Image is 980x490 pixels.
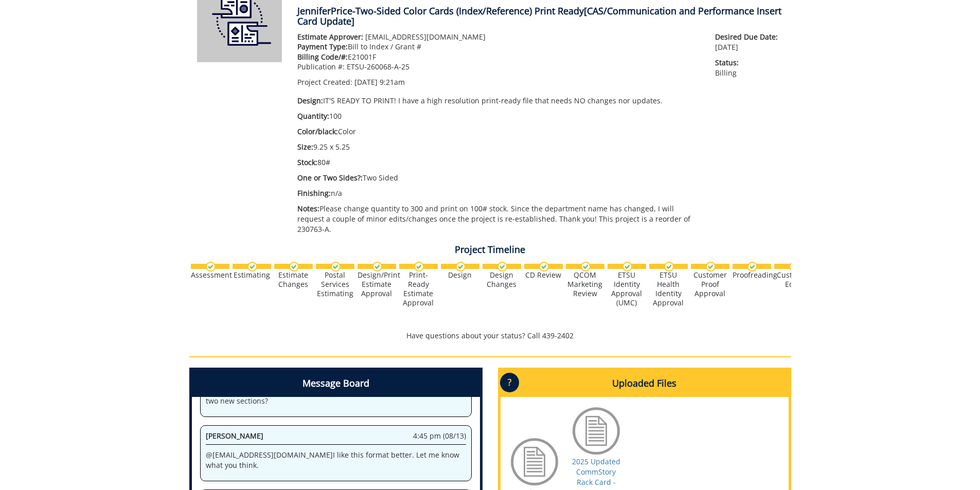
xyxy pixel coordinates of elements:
[358,270,396,298] div: Design/Print Estimate Approval
[297,42,348,51] span: Payment Type:
[733,270,771,280] div: Proofreading
[297,52,348,62] span: Billing Code/#:
[247,262,257,271] img: checkmark
[316,270,354,298] div: Postal Services Estimating
[297,111,329,121] span: Quantity:
[297,157,700,168] p: 80#
[347,62,409,71] span: ETSU-260068-A-25
[715,32,783,42] span: Desired Due Date:
[414,262,424,271] img: checkmark
[189,331,791,341] p: Have questions about your status? Call 439-2402
[274,270,313,289] div: Estimate Changes
[456,262,466,271] img: checkmark
[206,262,216,271] img: checkmark
[774,270,813,289] div: Customer Edits
[608,270,646,307] div: ETSU Identity Approval (UMC)
[581,262,591,271] img: checkmark
[789,262,799,271] img: checkmark
[297,6,783,27] h4: JenniferPrice-Two-Sided Color Cards (Index/Reference) Print Ready
[649,270,688,307] div: ETSU Health Identity Approval
[441,270,479,280] div: Design
[747,262,757,271] img: checkmark
[715,58,783,68] span: Status:
[566,270,604,298] div: QCOM Marketing Review
[297,96,323,105] span: Design:
[297,111,700,121] p: 100
[483,270,521,289] div: Design Changes
[497,262,507,271] img: checkmark
[691,270,729,298] div: Customer Proof Approval
[297,173,700,183] p: Two Sided
[297,52,700,62] p: E21001F
[664,262,674,271] img: checkmark
[206,431,263,441] span: [PERSON_NAME]
[715,58,783,78] p: Billing
[297,96,700,106] p: IT'S READY TO PRINT! I have a high resolution print-ready file that needs NO changes nor updates.
[297,126,700,137] p: Color
[372,262,382,271] img: checkmark
[399,270,438,307] div: Print-Ready Estimate Approval
[500,373,519,392] p: ?
[297,77,352,87] span: Project Created:
[331,262,341,271] img: checkmark
[297,32,363,42] span: Estimate Approver:
[297,62,345,71] span: Publication #:
[297,142,700,152] p: 9.25 x 5.25
[233,270,271,280] div: Estimating
[297,5,781,27] span: [CAS/Communication and Performance Insert Card Update]
[354,77,405,87] span: [DATE] 9:21am
[297,188,331,198] span: Finishing:
[297,188,700,198] p: n/a
[622,262,632,271] img: checkmark
[297,157,317,167] span: Stock:
[501,370,789,397] h4: Uploaded Files
[297,42,700,52] p: Bill to Index / Grant #
[191,270,229,280] div: Assessment
[289,262,299,271] img: checkmark
[297,142,313,152] span: Size:
[413,431,466,441] span: 4:45 pm (08/13)
[297,204,319,213] span: Notes:
[715,32,783,52] p: [DATE]
[297,32,700,42] p: [EMAIL_ADDRESS][DOMAIN_NAME]
[192,370,480,397] h4: Message Board
[297,126,338,136] span: Color/black:
[524,270,563,280] div: CD Review
[297,173,363,183] span: One or Two Sides?:
[189,245,791,255] h4: Project Timeline
[706,262,716,271] img: checkmark
[206,450,466,470] p: @ [EMAIL_ADDRESS][DOMAIN_NAME] I like this format better. Let me know what you think.
[539,262,549,271] img: checkmark
[297,204,700,234] p: Please change quantity to 300 and print on 100# stock. Since the department name has changed, I w...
